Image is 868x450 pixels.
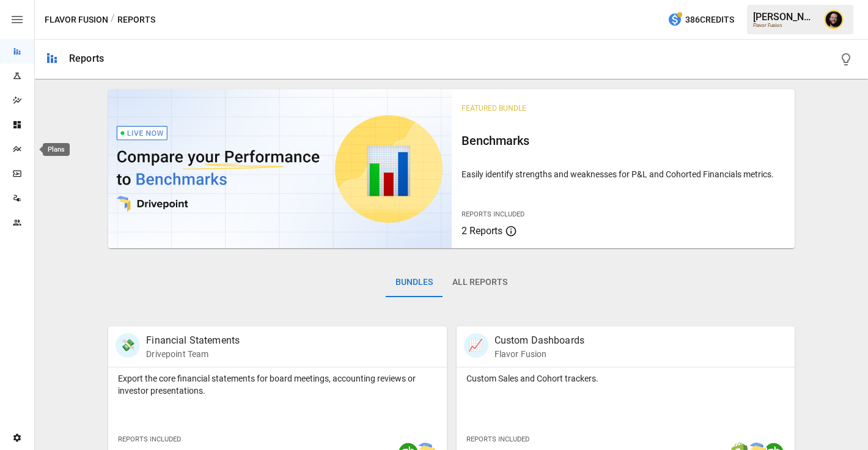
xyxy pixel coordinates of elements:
[111,12,115,28] div: /
[663,9,739,31] button: 386Credits
[116,333,140,358] div: 💸
[495,348,585,360] p: Flavor Fusion
[462,225,502,237] span: 2 Reports
[386,268,443,297] button: Bundles
[462,104,526,112] span: Featured Bundle
[69,53,104,64] div: Reports
[118,435,181,443] span: Reports Included
[43,143,70,156] div: Plans
[443,268,517,297] button: All Reports
[753,23,817,28] div: Flavor Fusion
[462,168,785,180] p: Easily identify strengths and weaknesses for P&L and Cohorted Financials metrics.
[495,333,585,348] p: Custom Dashboards
[118,372,436,397] p: Export the core financial statements for board meetings, accounting reviews or investor presentat...
[817,2,851,37] button: Ciaran Nugent
[146,333,240,348] p: Financial Statements
[824,10,844,29] img: Ciaran Nugent
[466,372,785,385] p: Custom Sales and Cohort trackers.
[108,89,451,248] img: video thumbnail
[466,435,529,443] span: Reports Included
[45,12,108,28] button: Flavor Fusion
[464,333,488,358] div: 📈
[462,131,785,150] h6: Benchmarks
[146,348,240,360] p: Drivepoint Team
[753,11,817,23] div: [PERSON_NAME]
[462,210,524,218] span: Reports Included
[685,12,734,28] span: 386 Credits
